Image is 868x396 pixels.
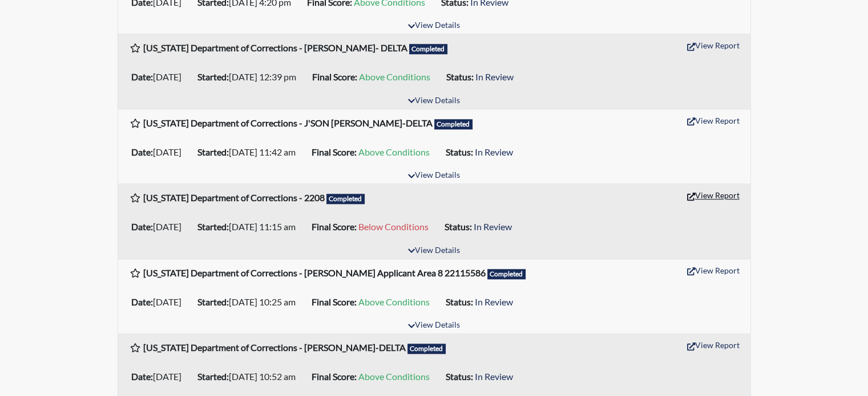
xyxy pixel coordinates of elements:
span: Completed [487,269,526,279]
li: [DATE] 11:42 am [193,143,307,161]
b: Final Score: [312,146,357,157]
li: [DATE] [127,68,193,86]
span: Above Conditions [358,371,430,382]
button: View Details [403,168,465,183]
b: Status: [446,371,473,382]
li: [DATE] [127,143,193,161]
b: Date: [131,221,153,232]
span: In Review [475,71,514,82]
b: Final Score: [312,296,357,307]
span: Completed [434,119,473,129]
button: View Details [403,243,465,259]
b: Date: [131,371,153,382]
b: Status: [446,146,473,157]
b: Date: [131,296,153,307]
b: [US_STATE] Department of Corrections - [PERSON_NAME] Applicant Area 8 22115586 [143,267,486,278]
span: In Review [474,221,512,232]
b: Started: [197,296,229,307]
b: Started: [197,371,229,382]
span: Completed [326,194,365,204]
li: [DATE] [127,218,193,236]
b: Started: [197,146,229,157]
span: Above Conditions [359,71,430,82]
button: View Report [682,336,745,354]
b: [US_STATE] Department of Corrections - [PERSON_NAME]- DELTA [143,42,407,53]
span: Completed [409,44,448,54]
b: [US_STATE] Department of Corrections - J'SON [PERSON_NAME]-DELTA [143,117,433,128]
span: In Review [475,146,513,157]
li: [DATE] 10:52 am [193,368,307,386]
span: Above Conditions [358,296,430,307]
b: Date: [131,146,153,157]
b: Status: [446,71,474,82]
li: [DATE] 12:39 pm [193,68,308,86]
li: [DATE] [127,368,193,386]
b: Started: [197,221,229,232]
li: [DATE] 10:25 am [193,293,307,311]
b: Final Score: [312,371,357,382]
button: View Details [403,93,465,109]
b: [US_STATE] Department of Corrections - 2208 [143,192,325,203]
b: Final Score: [312,221,357,232]
span: Below Conditions [358,221,429,232]
span: In Review [475,296,513,307]
button: View Details [403,18,465,34]
b: Status: [446,296,473,307]
span: Completed [407,344,446,354]
b: Status: [445,221,472,232]
b: [US_STATE] Department of Corrections - [PERSON_NAME]-DELTA [143,342,406,353]
li: [DATE] 11:15 am [193,218,307,236]
b: Final Score: [312,71,357,82]
button: View Report [682,36,745,54]
button: View Report [682,112,745,129]
button: View Report [682,186,745,204]
li: [DATE] [127,293,193,311]
button: View Report [682,262,745,279]
span: In Review [475,371,513,382]
span: Above Conditions [358,146,430,157]
b: Started: [197,71,229,82]
button: View Details [403,318,465,333]
b: Date: [131,71,153,82]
